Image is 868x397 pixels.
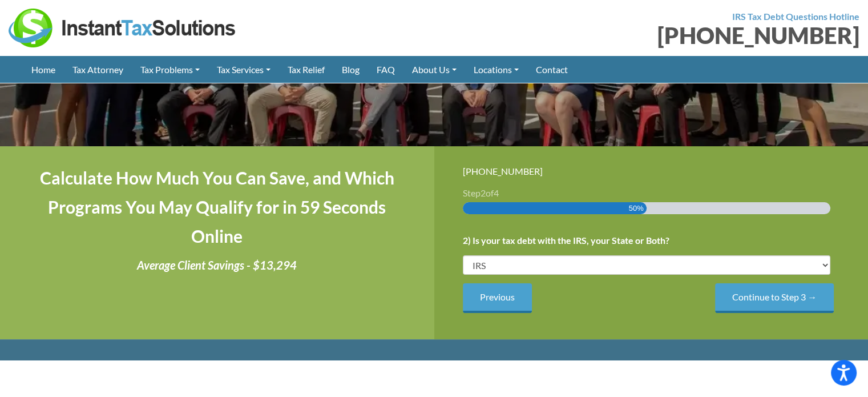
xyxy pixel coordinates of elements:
[64,56,132,83] a: Tax Attorney
[9,9,237,47] img: Instant Tax Solutions Logo
[443,24,860,47] div: [PHONE_NUMBER]
[29,163,406,251] h4: Calculate How Much You Can Save, and Which Programs You May Qualify for in 59 Seconds Online
[527,56,576,83] a: Contact
[23,56,64,83] a: Home
[208,56,279,83] a: Tax Services
[333,56,368,83] a: Blog
[463,163,840,179] div: [PHONE_NUMBER]
[494,187,499,198] span: 4
[715,283,834,312] input: Continue to Step 3 →
[137,258,297,272] i: Average Client Savings - $13,294
[279,56,333,83] a: Tax Relief
[463,189,840,198] h3: Step of
[9,21,237,32] a: Instant Tax Solutions Logo
[481,187,486,198] span: 2
[132,56,208,83] a: Tax Problems
[629,202,644,214] span: 50%
[465,56,527,83] a: Locations
[463,283,532,312] input: Previous
[463,235,669,247] label: 2) Is your tax debt with the IRS, your State or Both?
[403,56,465,83] a: About Us
[732,11,859,22] strong: IRS Tax Debt Questions Hotline
[368,56,403,83] a: FAQ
